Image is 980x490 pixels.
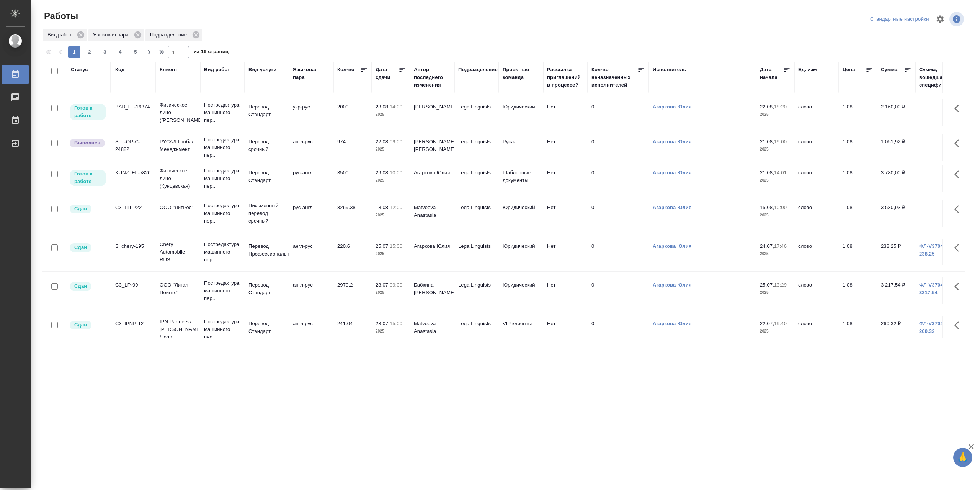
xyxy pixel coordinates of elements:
div: Код [115,66,124,74]
td: англ-рус [289,277,333,304]
p: Сдан [74,321,87,329]
div: Дата начала [760,66,783,81]
td: слово [794,99,839,126]
button: 4 [114,46,126,58]
p: 19:00 [774,139,787,144]
span: из 16 страниц [194,47,229,58]
td: VIP клиенты [499,316,543,343]
div: KUNZ_FL-5820 [115,169,152,177]
td: 1.08 [839,165,877,192]
td: Русал [499,134,543,161]
td: 1.08 [839,134,877,161]
a: Агаркова Юлия [653,243,692,249]
p: 23.08, [376,104,390,110]
td: [PERSON_NAME] [PERSON_NAME] [410,134,454,161]
p: 12:00 [390,205,402,210]
p: 2025 [376,111,406,118]
span: 4 [114,48,126,56]
div: Подразделение [458,66,498,74]
p: 14:00 [390,104,402,110]
p: Физическое лицо (Кунцевская) [160,167,196,190]
p: 09:00 [390,282,402,288]
p: 21.08, [760,170,774,175]
div: S_chery-195 [115,243,152,250]
td: 0 [588,165,649,192]
span: Посмотреть информацию [949,12,965,26]
div: Подразделение [145,29,202,41]
div: Вид услуги [248,66,277,74]
td: LegalLinguists [454,316,499,343]
a: Агаркова Юлия [653,170,692,175]
p: Перевод Стандарт [248,320,285,335]
span: 2 [83,48,96,56]
p: 21.08, [760,139,774,144]
td: рус-англ [289,200,333,227]
button: Здесь прячутся важные кнопки [950,200,968,218]
td: Нет [543,277,588,304]
div: S_T-OP-C-24882 [115,138,152,153]
div: C3_LIT-222 [115,204,152,211]
td: LegalLinguists [454,277,499,304]
td: укр-рус [289,99,333,126]
div: Проектная команда [503,66,539,81]
td: слово [794,239,839,265]
p: Перевод Стандарт [248,281,285,297]
a: Агаркова Юлия [653,104,692,110]
p: 15:00 [390,321,402,326]
div: Вид работ [204,66,230,74]
td: LegalLinguists [454,134,499,161]
p: Постредактура машинного пер... [204,241,241,264]
td: 0 [588,316,649,343]
td: Matveeva Anastasia [410,200,454,227]
p: Сдан [74,244,87,251]
p: 2025 [760,328,791,335]
p: Языковая пара [93,31,131,39]
p: 09:00 [390,139,402,144]
td: слово [794,316,839,343]
td: 260,32 ₽ [877,316,915,343]
div: Сумма [881,66,897,74]
div: Менеджер проверил работу исполнителя, передает ее на следующий этап [69,204,107,214]
span: 🙏 [956,449,969,465]
p: 2025 [760,250,791,258]
span: 3 [99,48,111,56]
td: 220.6 [333,239,372,265]
p: 28.07, [376,282,390,288]
button: 🙏 [953,448,972,467]
div: BAB_FL-16374 [115,103,152,111]
p: Chery Automobile RUS [160,241,196,264]
td: 0 [588,99,649,126]
td: 1.08 [839,277,877,304]
td: Агаркова Юлия [410,239,454,265]
div: split button [868,13,931,25]
p: 14:01 [774,170,787,175]
div: Менеджер проверил работу исполнителя, передает ее на следующий этап [69,281,107,292]
td: рус-англ [289,165,333,192]
td: слово [794,200,839,227]
td: Нет [543,316,588,343]
div: Менеджер проверил работу исполнителя, передает ее на следующий этап [69,243,107,253]
p: Сдан [74,282,87,290]
a: ФЛ-V37046: 3217.54 [919,282,948,295]
td: Нет [543,239,588,265]
td: 1.08 [839,200,877,227]
div: Рассылка приглашений в процессе? [547,66,584,89]
p: 10:00 [774,205,787,210]
td: слово [794,165,839,192]
td: 2979.2 [333,277,372,304]
p: 2025 [376,250,406,258]
td: 3500 [333,165,372,192]
button: Здесь прячутся важные кнопки [950,134,968,152]
td: LegalLinguists [454,200,499,227]
p: Постредактура машинного пер... [204,279,241,302]
div: Языковая пара [293,66,330,81]
p: 2025 [376,328,406,335]
td: 2 160,00 ₽ [877,99,915,126]
td: 238,25 ₽ [877,239,915,265]
p: 24.07, [760,243,774,249]
div: Дата сдачи [376,66,399,81]
p: 25.07, [376,243,390,249]
p: Постредактура машинного пер... [204,136,241,159]
td: LegalLinguists [454,99,499,126]
button: Здесь прячутся важные кнопки [950,239,968,257]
